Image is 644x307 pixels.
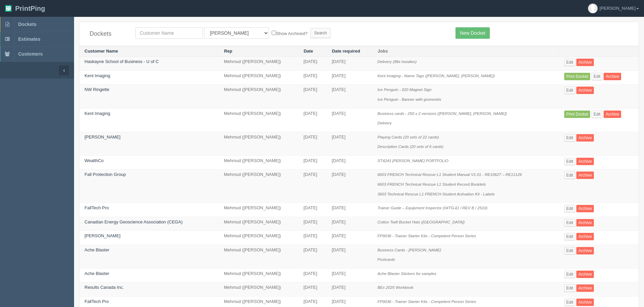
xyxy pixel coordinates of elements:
td: [DATE] [327,70,372,85]
a: Archive [576,59,594,66]
i: Cotton Twill Bucket Hats ([GEOGRAPHIC_DATA]) [377,220,465,224]
i: 6603 FRENCH Technical Rescue L1 Student Manual V1.01 - RE10627 – RE11126 [377,172,522,177]
a: Rep [224,49,232,54]
i: Ache Blaster Stickers for samples [377,271,436,276]
span: Dockets [18,22,36,27]
span: Estimates [18,36,40,42]
i: Playing Cards (20 sets of 22 cards) [377,135,439,139]
a: Archive [576,205,594,212]
a: [PERSON_NAME] [84,134,121,140]
i: ST4241 [PERSON_NAME] PORTFOLIO [377,158,448,163]
a: Archive [576,134,594,142]
a: Ache Blaster [84,247,109,252]
td: [DATE] [327,231,372,245]
td: Mehmud ([PERSON_NAME]) [219,132,299,155]
td: Mehmud ([PERSON_NAME]) [219,108,299,132]
td: [DATE] [298,245,327,268]
i: BEx 2025 Workbook [377,285,413,289]
i: FP9036 - Trainer Starter Kits - Competent Person Series [377,299,476,304]
td: [DATE] [327,132,372,155]
a: Edit [564,205,575,212]
a: Edit [564,233,575,240]
input: Customer Name [135,27,203,39]
td: Mehmud ([PERSON_NAME]) [219,155,299,170]
a: Edit [564,134,575,142]
i: Delivery [377,121,392,125]
td: [DATE] [298,268,327,282]
a: Archive [576,87,594,94]
a: Canadian Energy Geoscience Association (CEGA) [84,219,182,224]
td: [DATE] [327,282,372,297]
td: Mehmud ([PERSON_NAME]) [219,85,299,108]
i: Business cards - 250 x 2 versions ([PERSON_NAME], [PERSON_NAME]) [377,111,507,116]
a: New Docket [455,27,489,39]
td: [DATE] [327,170,372,203]
i: Ice Penguin - Banner with grommets [377,97,441,101]
a: Date required [332,49,360,54]
td: Mehmud ([PERSON_NAME]) [219,245,299,268]
td: [DATE] [327,203,372,217]
a: Edit [564,271,575,278]
i: Kent Imaging - Name Tags ([PERSON_NAME], [PERSON_NAME]) [377,73,495,78]
a: WealthCo [84,158,104,163]
i: Delivery (88x hoodies) [377,59,416,64]
a: Archive [604,73,621,80]
i: FP9036 - Trainer Starter Kits - Competent Person Series [377,234,476,238]
a: Print Docket [564,73,590,80]
td: [DATE] [298,108,327,132]
i: 3603 Technical Rescue L1 FRENCH Student Activation Kit - Labels [377,192,495,196]
td: Mehmud ([PERSON_NAME]) [219,57,299,71]
a: Ache Blaster [84,271,109,276]
a: Archive [576,233,594,240]
td: [DATE] [298,70,327,85]
td: Mehmud ([PERSON_NAME]) [219,231,299,245]
td: [DATE] [298,231,327,245]
a: Edit [564,299,575,306]
input: Search [310,28,331,38]
a: Kent Imaging [84,111,110,116]
td: [DATE] [327,85,372,108]
td: [DATE] [298,85,327,108]
i: Ice Penguin - 020 Magnet Sign [377,87,432,92]
td: [DATE] [298,57,327,71]
td: Mehmud ([PERSON_NAME]) [219,217,299,231]
a: Customer Name [84,49,118,54]
td: Mehmud ([PERSON_NAME]) [219,268,299,282]
a: Edit [591,111,603,118]
a: Edit [564,59,575,66]
a: Archive [604,111,621,118]
td: [DATE] [327,268,372,282]
td: [DATE] [327,155,372,170]
a: Archive [576,172,594,179]
a: NW Ringette [84,87,109,92]
a: Print Docket [564,111,590,118]
td: Mehmud ([PERSON_NAME]) [219,70,299,85]
a: Edit [564,172,575,179]
i: 6603 FRENCH Technical Rescue L1 Student Record Booklets [377,182,486,186]
a: Edit [591,73,603,80]
img: avatar_default-7531ab5dedf162e01f1e0bb0964e6a185e93c5c22dfe317fb01d7f8cd2b1632c.jpg [588,4,598,13]
th: Jobs [372,46,559,57]
td: Mehmud ([PERSON_NAME]) [219,282,299,297]
td: [DATE] [327,245,372,268]
a: Edit [564,158,575,165]
a: FallTech Pro [84,299,109,304]
td: [DATE] [298,132,327,155]
td: [DATE] [327,217,372,231]
label: Show Archived? [272,29,307,37]
td: [DATE] [298,217,327,231]
a: Date [304,49,313,54]
td: [DATE] [327,57,372,71]
td: [DATE] [298,203,327,217]
td: [DATE] [298,170,327,203]
a: [PERSON_NAME] [84,233,121,238]
i: Business Cards - [PERSON_NAME] [377,248,441,252]
a: Archive [576,158,594,165]
a: Edit [564,247,575,254]
input: Show Archived? [272,31,276,35]
a: Results Canada Inc. [84,285,124,290]
i: Trainer Guide – Equipment Inspector (04TG-EI / REV B / 2510) [377,206,487,210]
i: Postcards [377,257,395,262]
td: Mehmud ([PERSON_NAME]) [219,203,299,217]
td: [DATE] [298,155,327,170]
